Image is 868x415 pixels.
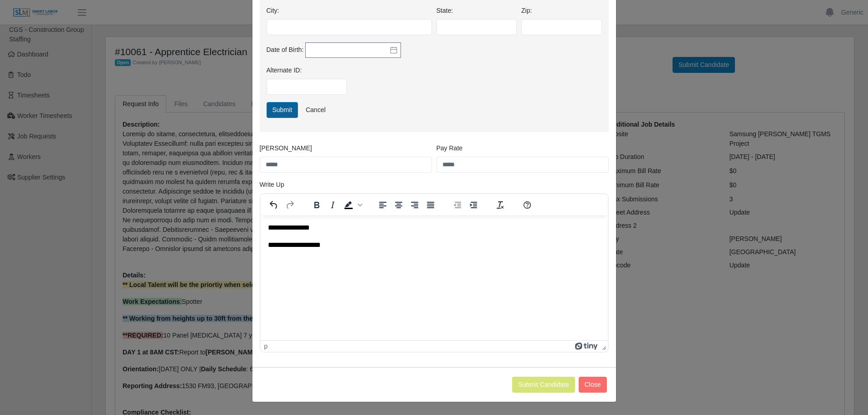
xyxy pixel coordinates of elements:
button: Submit Candidate [512,377,575,393]
button: Align right [407,199,422,211]
button: Bold [309,199,324,211]
button: Help [519,199,535,211]
button: Undo [266,199,282,211]
label: Alternate ID: [267,66,302,75]
button: Close [579,377,607,393]
a: Powered by Tiny [575,343,598,350]
button: Decrease indent [450,199,465,211]
button: Increase indent [466,199,481,211]
button: Justify [423,199,438,211]
label: Date of Birth: [267,45,304,55]
div: Background color Black [341,199,364,211]
label: [PERSON_NAME] [260,143,312,153]
iframe: Rich Text Area [261,215,608,340]
div: p [264,343,268,350]
button: Submit [267,102,298,118]
button: Clear formatting [493,199,508,211]
a: Cancel [300,102,332,118]
button: Italic [325,199,340,211]
button: Align left [375,199,390,211]
button: Align center [391,199,406,211]
label: Write Up [260,180,284,190]
label: Pay Rate [437,143,463,153]
button: Redo [282,199,298,211]
div: Press the Up and Down arrow keys to resize the editor. [598,341,608,352]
